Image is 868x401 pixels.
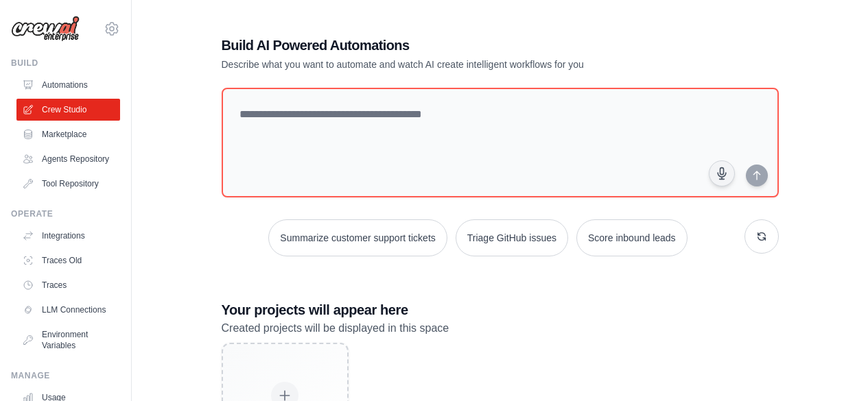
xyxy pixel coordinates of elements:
[16,123,120,145] a: Marketplace
[11,370,120,381] div: Manage
[709,160,735,186] button: Click to speak your automation idea
[222,36,683,55] h1: Build AI Powered Automations
[16,225,120,247] a: Integrations
[222,319,779,337] p: Created projects will be displayed in this space
[222,300,779,319] h3: Your projects will appear here
[11,208,120,219] div: Operate
[268,219,447,256] button: Summarize customer support tickets
[16,148,120,170] a: Agents Repository
[16,74,120,96] a: Automations
[16,324,120,356] a: Environment Variables
[16,250,120,271] a: Traces Old
[11,16,80,42] img: Logo
[11,58,120,69] div: Build
[456,219,568,256] button: Triage GitHub issues
[222,58,683,71] p: Describe what you want to automate and watch AI create intelligent workflows for you
[16,99,120,121] a: Crew Studio
[744,219,779,254] button: Get new suggestions
[16,299,120,321] a: LLM Connections
[16,274,120,296] a: Traces
[576,219,688,256] button: Score inbound leads
[16,173,120,195] a: Tool Repository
